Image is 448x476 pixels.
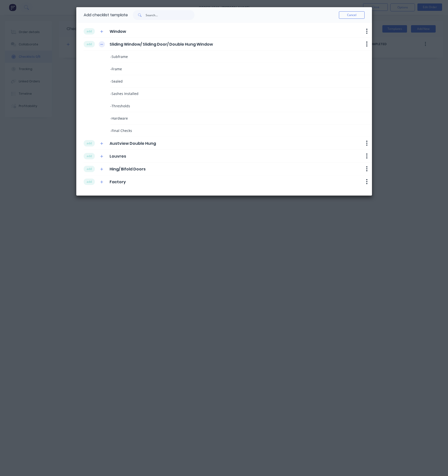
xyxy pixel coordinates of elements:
span: Factory [110,179,126,185]
span: - Sashes Installed [110,91,138,96]
span: - Sealed [110,79,123,84]
span: - Thresholds [110,103,130,109]
button: Cancel [339,11,365,19]
span: Louvres [110,153,126,159]
input: Search... [146,10,195,20]
button: add [84,28,95,35]
button: add [84,179,95,185]
span: Austview Double Hung [110,141,156,146]
button: add [84,166,95,172]
button: add [84,140,95,146]
span: Sliding Window/ Sliding Door/ Double Hung Window [110,41,213,47]
span: Hing/ Bifold Doors [110,166,146,172]
span: - Frame [110,66,122,72]
div: Add checklist template [84,7,128,23]
span: - Hardware [110,116,128,121]
span: - Subframe [110,54,128,59]
span: Window [110,29,126,35]
button: add [84,41,95,47]
button: add [84,153,95,159]
span: - Final Checks [110,128,132,133]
